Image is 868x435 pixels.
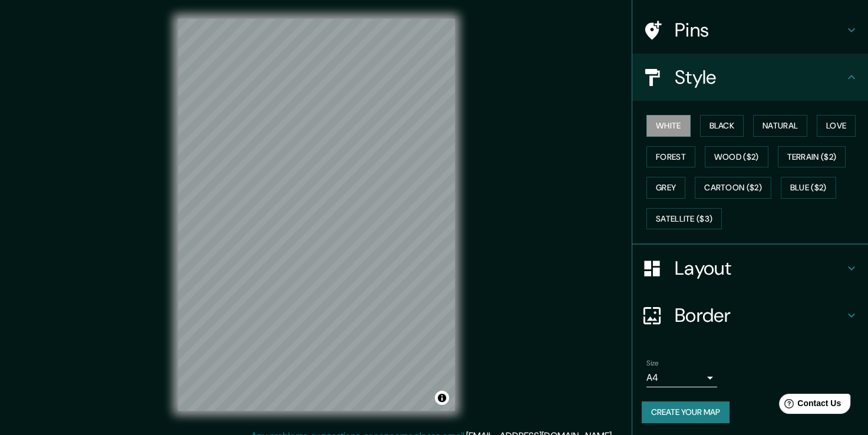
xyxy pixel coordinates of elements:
[435,391,449,405] button: Toggle attribution
[705,146,768,168] button: Wood ($2)
[646,358,659,368] label: Size
[695,177,771,199] button: Cartoon ($2)
[817,115,856,137] button: Love
[178,19,455,411] canvas: Map
[632,292,868,339] div: Border
[646,368,717,387] div: A4
[700,115,744,137] button: Black
[646,146,695,168] button: Forest
[632,6,868,54] div: Pins
[642,401,730,423] button: Create your map
[675,304,844,327] h4: Border
[632,245,868,292] div: Layout
[675,65,844,89] h4: Style
[646,208,722,230] button: Satellite ($3)
[753,115,807,137] button: Natural
[763,389,855,422] iframe: Help widget launcher
[675,18,844,42] h4: Pins
[781,177,836,199] button: Blue ($2)
[646,177,685,199] button: Grey
[646,115,691,137] button: White
[675,256,844,280] h4: Layout
[632,54,868,101] div: Style
[778,146,846,168] button: Terrain ($2)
